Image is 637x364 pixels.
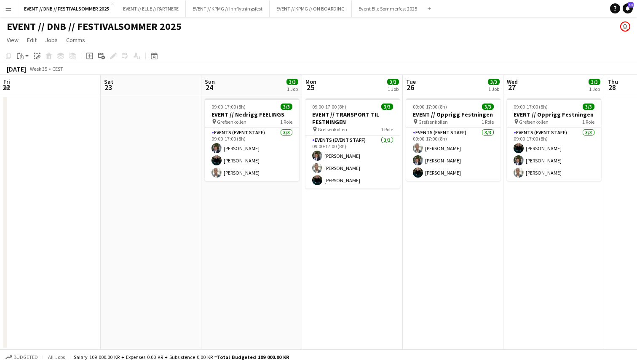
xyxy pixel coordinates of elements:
span: 1 Role [582,119,594,125]
a: Comms [63,35,88,45]
app-card-role: Events (Event Staff)3/309:00-17:00 (8h)[PERSON_NAME][PERSON_NAME][PERSON_NAME] [406,128,500,181]
span: Grefsenkollen [217,119,246,125]
h1: EVENT // DNB // FESTIVALSOMMER 2025 [7,20,182,33]
button: EVENT // KPMG // ON BOARDING [270,0,352,17]
span: View [7,36,19,44]
app-card-role: Events (Event Staff)3/309:00-17:00 (8h)[PERSON_NAME][PERSON_NAME][PERSON_NAME] [205,128,299,181]
span: Sun [205,78,215,85]
div: Salary 109 000.00 KR + Expenses 0.00 KR + Subsistence 0.00 KR = [74,354,289,360]
button: EVENT // KPMG // Innflytningsfest [186,0,270,17]
span: 3/3 [387,79,399,85]
span: 1 Role [280,119,292,125]
h3: EVENT // TRANSPORT TIL FESTNINGEN [305,111,400,126]
span: Comms [66,36,85,44]
span: 3/3 [589,79,600,85]
span: 3/3 [281,104,292,110]
div: 1 Job [589,86,600,92]
span: 3/3 [482,104,494,110]
span: Grefsenkollen [519,119,549,125]
span: 24 [203,82,215,92]
a: 13 [623,3,633,13]
div: CEST [52,66,63,72]
span: Mon [305,78,316,85]
app-card-role: Events (Event Staff)3/309:00-17:00 (8h)[PERSON_NAME][PERSON_NAME][PERSON_NAME] [305,136,400,189]
span: 09:00-17:00 (8h) [514,104,548,110]
span: 1 Role [381,126,393,133]
h3: EVENT // Opprigg Festningen [406,111,500,118]
span: Jobs [45,36,58,44]
div: 1 Job [287,86,298,92]
span: Thu [608,78,618,85]
a: Edit [24,35,40,45]
span: 23 [103,82,113,92]
span: 3/3 [583,104,594,110]
app-job-card: 09:00-17:00 (8h)3/3EVENT // Opprigg Festningen Grefsenkollen1 RoleEvents (Event Staff)3/309:00-17... [406,98,500,181]
button: EVENT // DNB // FESTIVALSOMMER 2025 [17,0,116,17]
span: 09:00-17:00 (8h) [312,104,346,110]
div: [DATE] [7,65,26,73]
span: Fri [3,78,10,85]
span: Grefsenkollen [418,119,448,125]
h3: EVENT // Nedrigg FEELINGS [205,111,299,118]
span: Total Budgeted 109 000.00 KR [217,354,289,360]
span: 1 Role [482,119,494,125]
span: Budgeted [13,354,38,360]
a: View [3,35,22,45]
span: 22 [2,82,10,92]
span: Sat [104,78,113,85]
span: 25 [304,82,316,92]
span: Grefsenkollen [318,126,347,133]
span: 26 [405,82,416,92]
div: 1 Job [388,86,399,92]
span: All jobs [46,354,67,360]
span: 27 [506,82,518,92]
div: 1 Job [488,86,499,92]
button: EVENT // ELLE // PARTNERE [116,0,186,17]
app-user-avatar: Daniel Andersen [620,21,630,32]
app-job-card: 09:00-17:00 (8h)3/3EVENT // TRANSPORT TIL FESTNINGEN Grefsenkollen1 RoleEvents (Event Staff)3/309... [305,98,400,189]
a: Jobs [42,35,61,45]
span: Edit [27,36,37,44]
span: 28 [606,82,618,92]
app-job-card: 09:00-17:00 (8h)3/3EVENT // Nedrigg FEELINGS Grefsenkollen1 RoleEvents (Event Staff)3/309:00-17:0... [205,98,299,181]
span: 09:00-17:00 (8h) [413,104,447,110]
span: 09:00-17:00 (8h) [211,104,246,110]
span: 3/3 [488,79,500,85]
span: Wed [507,78,518,85]
app-job-card: 09:00-17:00 (8h)3/3EVENT // Opprigg Festningen Grefsenkollen1 RoleEvents (Event Staff)3/309:00-17... [507,98,601,181]
app-card-role: Events (Event Staff)3/309:00-17:00 (8h)[PERSON_NAME][PERSON_NAME][PERSON_NAME] [507,128,601,181]
span: Week 35 [28,66,49,72]
h3: EVENT // Opprigg Festningen [507,111,601,118]
span: 13 [628,2,634,8]
span: 3/3 [381,104,393,110]
button: Budgeted [4,353,39,362]
span: Tue [406,78,416,85]
span: 3/3 [286,79,298,85]
button: Event Elle Sommerfest 2025 [352,0,424,17]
